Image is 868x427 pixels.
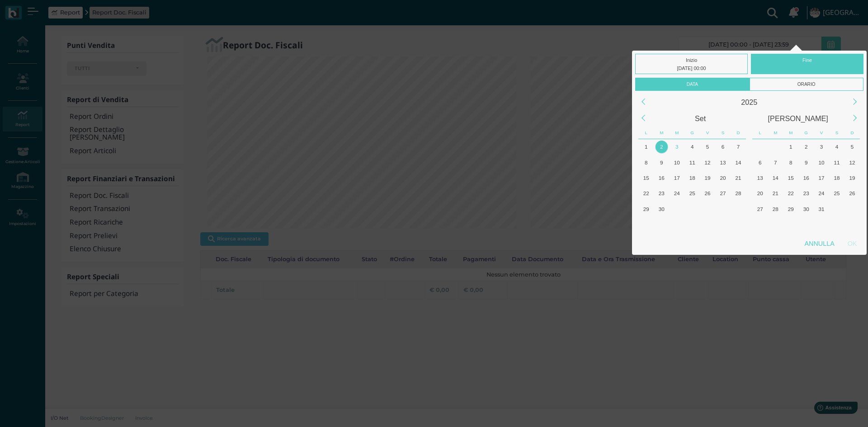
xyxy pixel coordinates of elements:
[715,139,731,155] div: Sabato, Settembre 6
[654,217,669,232] div: Martedì, Ottobre 7
[715,170,731,186] div: Sabato, Settembre 20
[785,203,797,215] div: 29
[715,127,731,139] div: Sabato
[686,187,698,199] div: 25
[783,186,798,201] div: Mercoledì, Ottobre 22
[669,170,684,186] div: Mercoledì, Settembre 17
[783,155,798,170] div: Mercoledì, Ottobre 8
[845,92,865,112] div: Next Year
[731,217,746,232] div: Domenica, Ottobre 12
[715,217,731,232] div: Sabato, Ottobre 11
[814,217,829,232] div: Venerdì, Novembre 7
[785,187,797,199] div: 22
[638,217,654,232] div: Lunedì, Ottobre 6
[768,201,783,216] div: Martedì, Ottobre 28
[669,186,684,201] div: Mercoledì, Settembre 24
[684,139,700,155] div: Giovedì, Settembre 4
[768,155,783,170] div: Martedì, Ottobre 7
[816,141,828,153] div: 3
[640,187,652,199] div: 22
[798,217,814,232] div: Giovedì, Novembre 6
[798,201,814,216] div: Giovedì, Ottobre 30
[814,170,829,186] div: Venerdì, Ottobre 17
[814,139,829,155] div: Venerdì, Ottobre 3
[654,139,669,155] div: Martedì, Settembre 2
[785,156,797,169] div: 8
[700,155,715,170] div: Venerdì, Settembre 12
[635,54,748,74] div: Inizio
[814,127,829,139] div: Venerdì
[671,141,683,153] div: 3
[829,217,844,232] div: Sabato, Novembre 8
[731,139,746,155] div: Domenica, Settembre 7
[715,155,731,170] div: Sabato, Settembre 13
[702,156,714,169] div: 12
[715,201,731,216] div: Sabato, Ottobre 4
[731,186,746,201] div: Domenica, Settembre 28
[841,235,863,252] div: OK
[700,127,715,139] div: Venerdì
[798,186,814,201] div: Giovedì, Ottobre 23
[732,172,744,184] div: 21
[656,172,668,184] div: 16
[638,139,654,155] div: Lunedì, Settembre 1
[798,170,814,186] div: Giovedì, Ottobre 16
[769,172,782,184] div: 14
[700,139,715,155] div: Venerdì, Settembre 5
[800,172,812,184] div: 16
[731,155,746,170] div: Domenica, Settembre 14
[800,187,812,199] div: 23
[829,127,844,139] div: Sabato
[829,170,844,186] div: Sabato, Ottobre 18
[732,156,744,169] div: 14
[700,170,715,186] div: Venerdì, Settembre 19
[731,201,746,216] div: Domenica, Ottobre 5
[829,155,844,170] div: Sabato, Ottobre 11
[844,201,860,216] div: Domenica, Novembre 2
[669,127,684,139] div: Mercoledì
[816,203,828,215] div: 31
[671,172,683,184] div: 17
[844,155,860,170] div: Domenica, Ottobre 12
[754,156,766,169] div: 6
[752,170,768,186] div: Lunedì, Ottobre 13
[702,187,714,199] div: 26
[637,64,746,72] div: [DATE] 00:00
[785,141,797,153] div: 1
[844,139,860,155] div: Domenica, Ottobre 5
[752,155,768,170] div: Lunedì, Ottobre 6
[844,217,860,232] div: Domenica, Novembre 9
[830,156,843,169] div: 11
[830,172,843,184] div: 18
[844,170,860,186] div: Domenica, Ottobre 19
[845,108,865,128] div: Next Month
[671,156,683,169] div: 10
[829,201,844,216] div: Sabato, Novembre 1
[638,170,654,186] div: Lunedì, Settembre 15
[684,201,700,216] div: Giovedì, Ottobre 2
[684,170,700,186] div: Giovedì, Settembre 18
[798,139,814,155] div: Giovedì, Ottobre 2
[654,170,669,186] div: Martedì, Settembre 16
[769,156,782,169] div: 7
[783,170,798,186] div: Mercoledì, Ottobre 15
[656,141,668,153] div: 2
[783,201,798,216] div: Mercoledì, Ottobre 29
[635,78,749,91] div: Data
[669,201,684,216] div: Mercoledì, Ottobre 1
[656,187,668,199] div: 23
[656,203,668,215] div: 30
[798,155,814,170] div: Giovedì, Ottobre 9
[671,187,683,199] div: 24
[638,201,654,216] div: Lunedì, Settembre 29
[800,156,812,169] div: 9
[814,155,829,170] div: Venerdì, Ottobre 10
[800,141,812,153] div: 2
[654,201,669,216] div: Martedì, Settembre 30
[686,156,698,169] div: 11
[686,172,698,184] div: 18
[816,172,828,184] div: 17
[749,110,847,127] div: Ottobre
[651,110,749,127] div: Settembre
[768,217,783,232] div: Martedì, Novembre 4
